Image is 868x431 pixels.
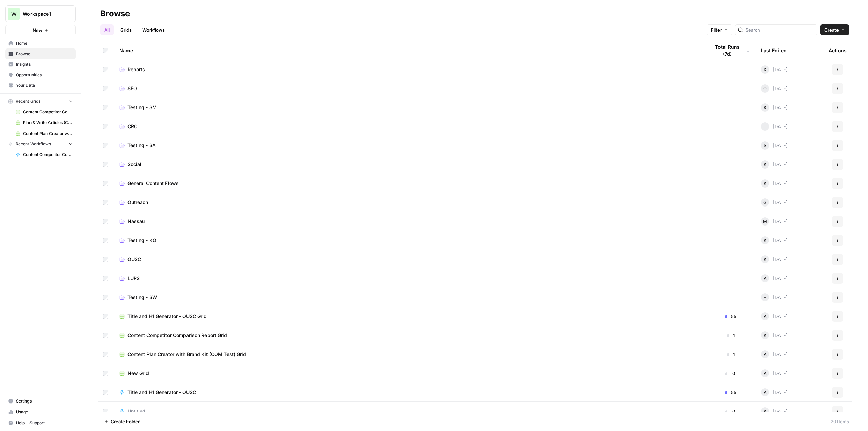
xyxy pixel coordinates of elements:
span: K [764,161,767,168]
a: Usage [5,407,76,417]
span: SEO [127,85,137,92]
span: T [764,123,766,130]
span: Outreach [127,199,148,206]
span: Testing - SM [127,104,157,111]
span: Create Folder [111,418,140,425]
div: [DATE] [761,312,788,320]
span: Recent Workflows [16,141,51,147]
span: A [764,313,767,320]
span: Title and H1 Generator - OUSC Grid [127,313,207,320]
span: Plan & Write Articles (COM) [23,120,73,126]
div: [DATE] [761,388,788,396]
div: [DATE] [761,103,788,112]
div: [DATE] [761,65,788,74]
span: New Grid [127,370,149,377]
span: K [764,332,767,339]
a: Title and H1 Generator - OUSC [119,389,699,396]
span: Content Competitor Comparison Report Grid [127,332,227,339]
span: Content Plan Creator with Brand Kit (COM Test) Grid [127,351,246,358]
a: Home [5,38,76,49]
div: [DATE] [761,141,788,150]
span: Social [127,161,141,168]
a: Your Data [5,80,76,91]
button: Create [820,24,849,35]
span: Nassau [127,218,145,225]
span: Recent Grids [16,98,40,104]
a: Testing - SA [119,142,699,149]
span: Testing - KO [127,237,156,244]
a: All [100,24,114,35]
span: Home [16,40,73,46]
div: [DATE] [761,369,788,377]
span: Content Plan Creator with Brand Kit (COM Test) Grid [23,131,73,137]
div: [DATE] [761,84,788,93]
a: Nassau [119,218,699,225]
a: Title and H1 Generator - OUSC Grid [119,313,699,320]
span: A [764,351,767,358]
div: Name [119,41,699,60]
div: Actions [829,41,847,60]
span: Title and H1 Generator - OUSC [127,389,196,396]
button: Recent Workflows [5,139,76,149]
span: Insights [16,61,73,67]
a: Opportunities [5,70,76,80]
span: K [764,180,767,187]
span: LUPS [127,275,140,282]
span: Help + Support [16,420,73,426]
span: Opportunities [16,72,73,78]
a: SEO [119,85,699,92]
div: Last Edited [761,41,787,60]
span: CRO [127,123,138,130]
div: [DATE] [761,122,788,131]
span: New [33,27,42,34]
span: M [763,218,767,225]
a: Testing - KO [119,237,699,244]
span: Testing - SW [127,294,157,301]
a: Content Competitor Comparison Report [13,149,76,160]
div: Total Runs (7d) [710,41,750,60]
a: Settings [5,396,76,407]
span: Filter [711,26,722,33]
span: Workspace1 [23,11,64,17]
span: K [764,408,767,415]
button: Recent Grids [5,96,76,106]
button: Help + Support [5,417,76,428]
div: 55 [710,389,750,396]
span: H [763,294,767,301]
a: Social [119,161,699,168]
a: New Grid [119,370,699,377]
div: [DATE] [761,274,788,282]
div: [DATE] [761,350,788,358]
a: Workflows [138,24,169,35]
a: Untitled [119,408,699,415]
span: K [764,66,767,73]
span: K [764,104,767,111]
a: Testing - SW [119,294,699,301]
a: Reports [119,66,699,73]
a: Grids [116,24,136,35]
a: CRO [119,123,699,130]
div: Browse [100,8,130,19]
a: Browse [5,48,76,59]
a: Testing - SM [119,104,699,111]
button: Create Folder [100,416,144,427]
span: Untitled [127,408,145,415]
span: Settings [16,398,73,404]
div: 0 [710,370,750,377]
span: Content Competitor Comparison Report [23,152,73,158]
div: [DATE] [761,236,788,244]
span: Your Data [16,82,73,89]
span: General Content Flows [127,180,179,187]
div: [DATE] [761,293,788,301]
div: 20 Items [831,418,849,425]
div: [DATE] [761,255,788,263]
a: Content Competitor Comparison Report Grid [13,106,76,117]
div: 1 [710,351,750,358]
span: W [11,10,17,18]
span: S [764,142,766,149]
span: OUSC [127,256,141,263]
a: Content Competitor Comparison Report Grid [119,332,699,339]
button: Filter [707,24,732,35]
span: Testing - SA [127,142,156,149]
span: A [764,275,767,282]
